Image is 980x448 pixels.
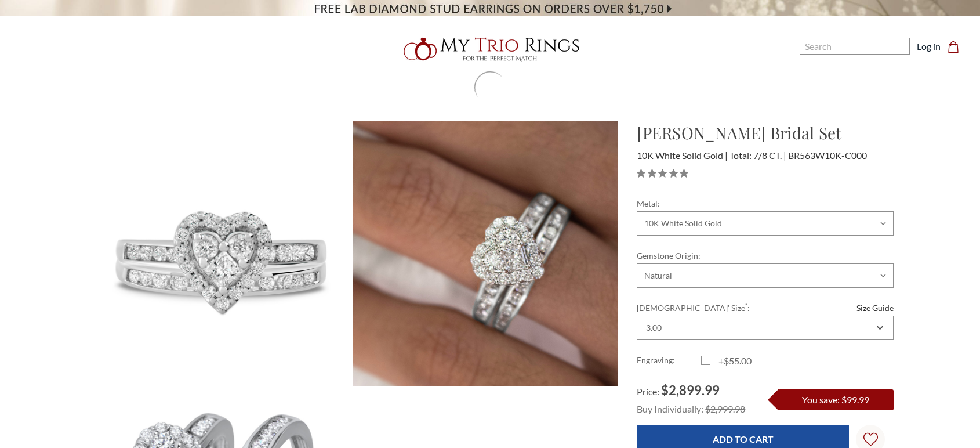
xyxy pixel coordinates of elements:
h1: [PERSON_NAME] Bridal Set [637,121,894,145]
label: +$55.00 [701,354,765,368]
img: Photo of Darla 7/8 CT. T.W. Diamond Heart Cluster Bridal Set 10K White Gold [BR563W-C000] [87,121,352,386]
div: 3.00 [646,323,662,333]
input: Search [800,38,910,55]
span: You save: $99.99 [802,394,869,405]
span: $2,999.98 [705,403,745,414]
span: Buy Individually: [637,403,703,414]
div: Combobox [637,316,894,340]
label: Engraving: [637,354,701,368]
span: Total: 7/8 CT. [729,150,786,161]
a: Size Guide [856,302,894,314]
span: $2,899.99 [661,382,720,398]
a: My Trio Rings [284,31,696,68]
svg: cart.cart_preview [948,41,959,53]
label: [DEMOGRAPHIC_DATA]' Size : [637,302,894,314]
span: Price: [637,386,659,397]
span: BR563W10K-C000 [788,150,867,161]
a: Log in [917,39,941,53]
img: My Trio Rings [397,31,583,68]
a: Cart with 0 items [948,39,966,53]
label: Metal: [637,197,894,209]
label: Gemstone Origin: [637,250,894,262]
span: 10K White Solid Gold [637,150,728,161]
img: Photo of Darla 7/8 CT. T.W. Diamond Heart Cluster Bridal Set 10K White Gold [BR563W-C000] [353,121,618,386]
